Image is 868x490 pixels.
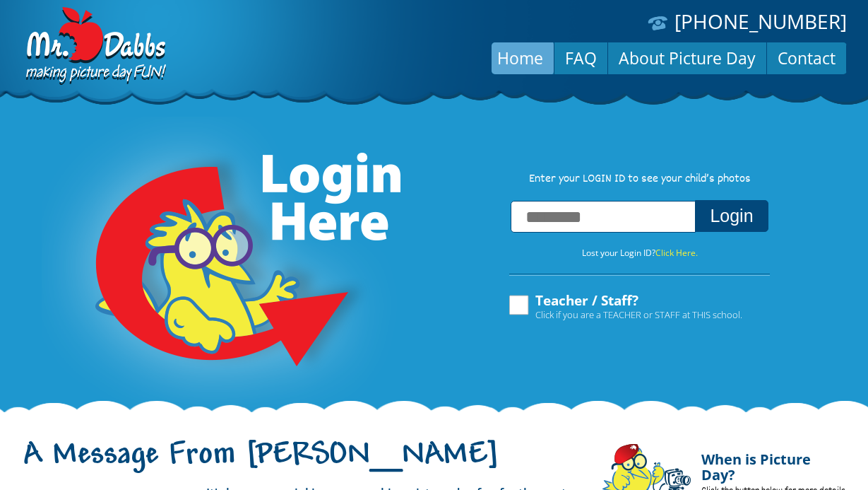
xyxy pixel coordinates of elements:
[608,41,766,75] a: About Picture Day
[695,200,768,232] button: Login
[495,245,785,261] p: Lost your Login ID?
[507,293,742,320] label: Teacher / Staff?
[21,7,168,86] img: Dabbs Company
[42,117,403,414] img: Login Here
[655,247,698,259] a: Click Here.
[495,172,785,187] p: Enter your LOGIN ID to see your child’s photos
[21,449,581,479] h1: A Message From [PERSON_NAME]
[767,41,846,75] a: Contact
[674,8,847,35] a: [PHONE_NUMBER]
[554,41,607,75] a: FAQ
[701,443,847,483] h4: When is Picture Day?
[535,308,742,322] span: Click if you are a TEACHER or STAFF at THIS school.
[487,41,554,75] a: Home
